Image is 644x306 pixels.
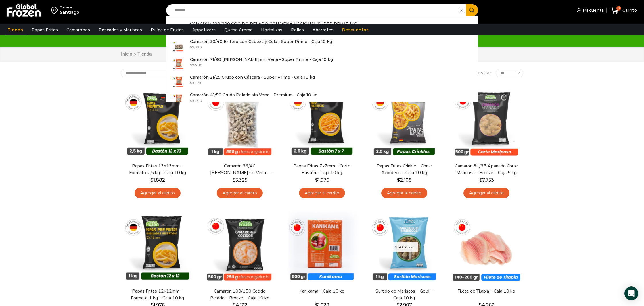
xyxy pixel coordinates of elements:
span: Mi cuenta [581,7,604,13]
span: Mostrar [473,70,491,76]
span: $ [190,45,192,49]
a: Abarrotes [310,24,336,35]
strong: CAMARON [190,21,213,27]
a: Camarón 36/40 [PERSON_NAME] sin Vena – Bronze – Caja 10 kg [207,163,273,176]
img: address-field-icon.svg [51,5,60,15]
a: Agregar al carrito: “Papas Fritas 13x13mm - Formato 2,5 kg - Caja 10 kg” [135,188,181,198]
a: 0 Carrito [609,4,638,17]
p: 100/200 COCIDO PELADO CON VENA NACIONAL SUPER PRIME 1KG [190,21,357,27]
bdi: 1.882 [150,177,165,183]
bdi: 9.780 [190,63,202,67]
span: 0 [616,6,621,11]
span: $ [190,81,192,85]
bdi: 5.325 [233,177,247,183]
p: Camarón 30/40 Entero con Cabeza y Cola - Super Prime - Caja 10 kg [190,38,332,45]
a: Camarones [64,24,93,35]
p: Camarón 41/50 Crudo Pelado sin Vena - Premium - Caja 10 kg [190,92,317,98]
p: Camarón 71/90 [PERSON_NAME] sin Vena - Super Prime - Caja 10 kg [190,56,333,63]
bdi: 10.510 [190,98,202,103]
a: Camarón 30/40 Entero con Cabeza y Cola - Super Prime - Caja 10 kg $7.720 [166,37,478,55]
a: Kanikama – Caja 10 kg [289,288,355,295]
h1: Tienda [137,51,152,57]
p: Agotado [391,242,418,252]
a: Pescados y Mariscos [96,24,145,35]
span: $ [150,177,153,183]
a: Papas Fritas Crinkle – Corte Acordeón – Caja 10 kg [371,163,437,176]
a: Agregar al carrito: “Papas Fritas Crinkle - Corte Acordeón - Caja 10 kg” [381,188,427,198]
a: Pulpa de Frutas [148,24,187,35]
div: Santiago [60,9,79,15]
bdi: 10.710 [190,81,203,85]
a: Mi cuenta [576,5,604,16]
a: Queso Crema [221,24,255,35]
a: Descuentos [339,24,371,35]
div: Enviar a [60,5,79,9]
a: Papas Fritas 12x12mm – Formato 1 kg – Caja 10 kg [124,288,191,301]
a: Camarón 21/25 Crudo con Cáscara - Super Prime - Caja 10 kg $10.710 [166,73,478,90]
span: $ [397,177,400,183]
a: Hortalizas [258,24,285,35]
span: $ [479,177,482,183]
a: Inicio [121,51,133,58]
a: Camarón 31/35 Apanado Corte Mariposa – Bronze – Caja 5 kg [453,163,520,176]
span: $ [190,63,192,67]
bdi: 1.976 [315,177,329,183]
a: Agregar al carrito: “Papas Fritas 7x7mm - Corte Bastón - Caja 10 kg” [299,188,345,198]
a: Camarón 71/90 [PERSON_NAME] sin Vena - Super Prime - Caja 10 kg $9.780 [166,55,478,73]
bdi: 2.108 [397,177,412,183]
span: $ [190,98,192,103]
a: Papas Fritas 7x7mm – Corte Bastón – Caja 10 kg [289,163,355,176]
a: Papas Fritas [29,24,61,35]
span: $ [315,177,318,183]
span: $ [233,177,235,183]
span: Carrito [621,7,637,13]
a: Pollos [288,24,307,35]
div: Open Intercom Messenger [624,286,638,300]
a: Appetizers [189,24,218,35]
a: Surtido de Mariscos – Gold – Caja 10 kg [371,288,437,301]
bdi: 7.753 [479,177,494,183]
nav: Breadcrumb [121,51,152,58]
bdi: 7.720 [190,45,202,49]
p: Camarón 21/25 Crudo con Cáscara - Super Prime - Caja 10 kg [190,74,315,80]
a: Papas Fritas 13x13mm – Formato 2,5 kg – Caja 10 kg [124,163,191,176]
a: Agregar al carrito: “Camarón 36/40 Crudo Pelado sin Vena - Bronze - Caja 10 kg” [217,188,263,198]
select: Pedido de la tienda [121,69,194,77]
a: Filete de Tilapia – Caja 10 kg [453,288,520,295]
a: Camarón 100/150 Cocido Pelado – Bronze – Caja 10 kg [207,288,273,301]
a: CAMARON100/200 COCIDO PELADO CON VENA NACIONAL SUPER PRIME 1KG $13.390 [166,19,478,37]
a: Agregar al carrito: “Camarón 31/35 Apanado Corte Mariposa - Bronze - Caja 5 kg” [463,188,509,198]
a: Camarón 41/50 Crudo Pelado sin Vena - Premium - Caja 10 kg $10.510 [166,90,478,108]
a: Tienda [5,24,26,35]
button: Search button [466,4,478,16]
